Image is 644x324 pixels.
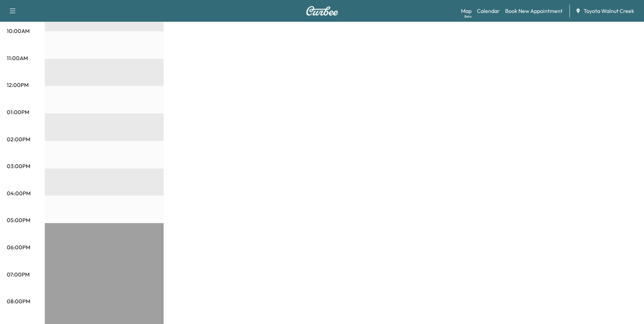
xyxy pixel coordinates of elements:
p: 12:00PM [7,81,29,89]
p: 08:00PM [7,297,30,305]
p: 10:00AM [7,27,30,35]
div: Beta [464,14,472,19]
p: 07:00PM [7,270,30,278]
p: 06:00PM [7,243,30,251]
p: 02:00PM [7,135,30,143]
p: 11:00AM [7,54,28,62]
p: 04:00PM [7,189,31,197]
span: Toyota Walnut Creek [584,7,634,15]
img: Curbee Logo [306,6,338,16]
a: Calendar [477,7,500,15]
a: MapBeta [461,7,472,15]
p: 01:00PM [7,108,29,116]
p: 03:00PM [7,162,30,170]
p: 05:00PM [7,216,30,224]
a: Book New Appointment [505,7,563,15]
